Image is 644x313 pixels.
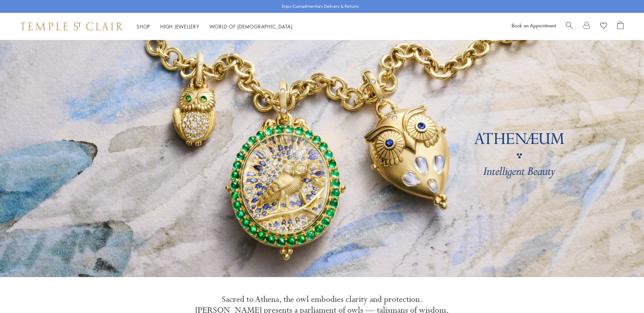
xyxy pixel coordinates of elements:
[136,23,150,30] a: ShopShop
[617,21,624,32] a: Open Shopping Bag
[209,23,293,30] a: World of [DEMOGRAPHIC_DATA]World of [DEMOGRAPHIC_DATA]
[600,21,607,32] a: View Wishlist
[566,21,573,32] a: Search
[136,22,293,31] nav: Main navigation
[282,3,359,10] p: Enjoy Complimentary Delivery & Returns
[512,22,556,29] a: Book an Appointment
[20,22,123,30] img: Temple St. Clair
[160,23,199,30] a: High JewelleryHigh Jewellery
